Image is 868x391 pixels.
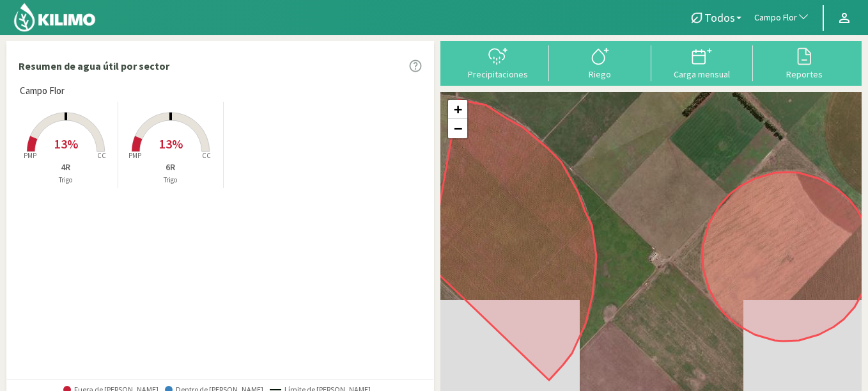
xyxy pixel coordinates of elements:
[748,4,816,32] button: Campo Flor
[549,45,651,79] button: Riego
[13,2,97,33] img: Kilimo
[704,11,735,24] span: Todos
[651,45,754,79] button: Carga mensual
[553,70,647,79] div: Riego
[448,100,467,119] a: Zoom in
[97,151,106,160] tspan: CC
[202,151,211,160] tspan: CC
[754,12,797,24] span: Campo Flor
[19,58,169,74] p: Resumen de agua útil por sector
[20,84,65,99] span: Campo Flor
[54,136,78,152] span: 13%
[757,70,851,79] div: Reportes
[128,151,141,160] tspan: PMP
[448,119,467,138] a: Zoom out
[447,45,549,79] button: Precipitaciones
[451,70,545,79] div: Precipitaciones
[118,161,222,174] p: 6R
[655,70,750,79] div: Carga mensual
[13,161,118,174] p: 4R
[118,175,222,186] p: Trigo
[159,136,183,152] span: 13%
[753,45,855,79] button: Reportes
[23,151,36,160] tspan: PMP
[13,175,118,186] p: Trigo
